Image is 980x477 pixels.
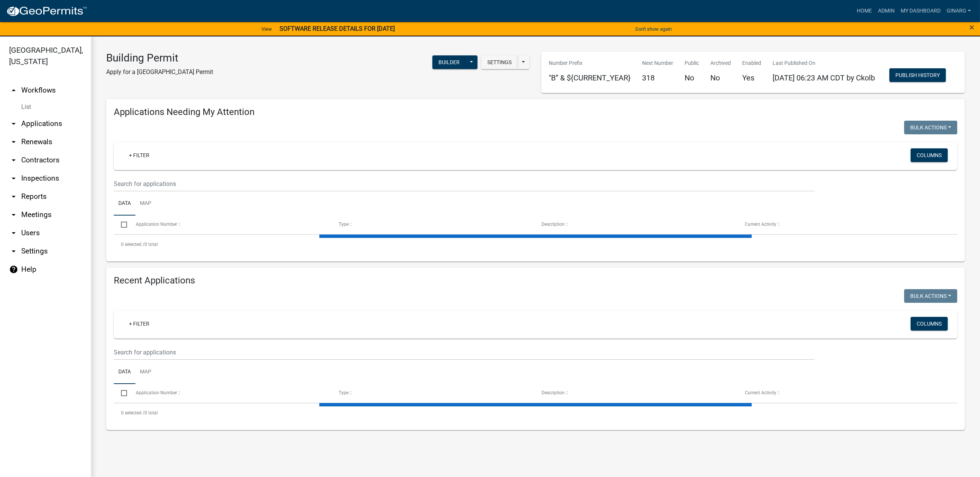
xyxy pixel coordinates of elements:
i: arrow_drop_down [9,137,18,146]
span: Description [542,390,565,395]
span: Type [339,390,349,395]
i: arrow_drop_down [9,156,18,165]
button: Close [969,23,974,32]
input: Search for applications [114,176,815,192]
input: Search for applications [114,345,815,360]
div: 0 total [114,403,957,422]
wm-modal-confirm: Workflow Publish History [889,72,946,79]
a: Home [854,4,875,18]
button: Publish History [889,68,946,82]
a: + Filter [123,317,155,331]
h4: Recent Applications [114,275,957,286]
a: Admin [875,4,898,18]
button: Columns [911,317,948,331]
a: Map [135,192,156,216]
button: Bulk Actions [904,121,957,134]
h5: "B” & ${CURRENT_YEAR} [549,73,631,82]
datatable-header-cell: Type [331,384,534,402]
button: Don't show again [632,23,675,35]
i: arrow_drop_down [9,210,18,219]
strong: SOFTWARE RELEASE DETAILS FOR [DATE] [280,25,395,32]
datatable-header-cell: Description [534,384,737,402]
i: arrow_drop_down [9,228,18,238]
datatable-header-cell: Select [114,384,128,402]
p: Last Published On [773,59,875,67]
h4: Applications Needing My Attention [114,107,957,118]
span: 0 selected / [121,410,144,416]
span: Description [542,222,565,227]
button: Bulk Actions [904,289,957,303]
a: Map [135,360,156,384]
button: Columns [911,148,948,162]
datatable-header-cell: Type [331,216,534,234]
datatable-header-cell: Application Number [128,216,331,234]
h3: Building Permit [106,52,213,65]
a: ginarg [944,4,974,18]
a: + Filter [123,148,155,162]
span: [DATE] 06:23 AM CDT by Ckolb [773,73,875,82]
p: Enabled [742,59,761,67]
h5: No [685,73,699,82]
i: arrow_drop_down [9,192,18,201]
span: 0 selected / [121,242,144,247]
a: Data [114,192,135,216]
a: View [258,23,275,35]
button: Builder [432,55,466,69]
button: Settings [481,55,518,69]
span: Application Number [136,390,177,395]
p: Apply for a [GEOGRAPHIC_DATA] Permit [106,68,213,77]
i: arrow_drop_down [9,247,18,256]
p: Public [685,59,699,67]
datatable-header-cell: Application Number [128,384,331,402]
h5: 318 [642,73,673,82]
datatable-header-cell: Select [114,216,128,234]
p: Number Prefix [549,59,631,67]
datatable-header-cell: Current Activity [738,384,941,402]
a: Data [114,360,135,384]
datatable-header-cell: Current Activity [738,216,941,234]
i: arrow_drop_down [9,174,18,183]
span: Current Activity [745,390,776,395]
span: Current Activity [745,222,776,227]
i: arrow_drop_down [9,119,18,128]
p: Next Number [642,59,673,67]
i: arrow_drop_up [9,86,18,95]
h5: Yes [742,73,761,82]
i: help [9,265,18,274]
div: 0 total [114,235,957,254]
p: Archived [710,59,731,67]
datatable-header-cell: Description [534,216,737,234]
span: Application Number [136,222,177,227]
span: Type [339,222,349,227]
h5: No [710,73,731,82]
span: × [969,22,974,33]
a: My Dashboard [898,4,944,18]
